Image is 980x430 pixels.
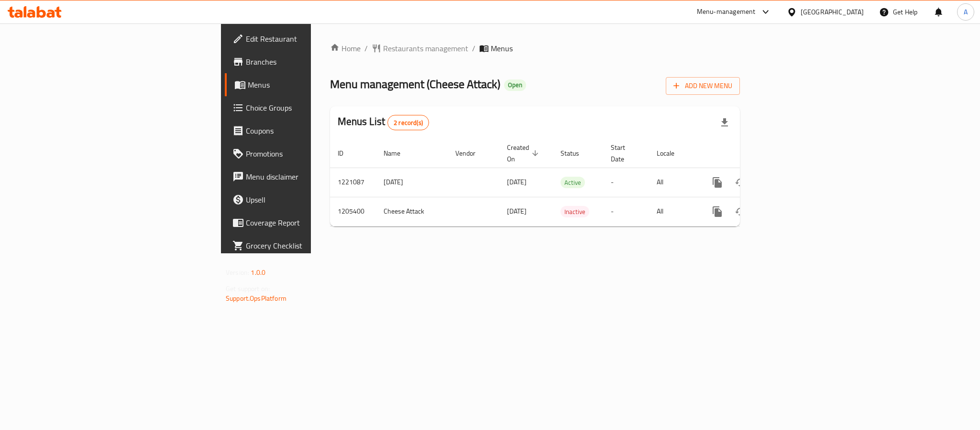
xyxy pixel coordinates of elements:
button: more [706,171,729,194]
div: Inactive [561,206,589,217]
button: Add New Menu [666,77,740,95]
span: Choice Groups [246,102,377,113]
span: Coupons [246,125,377,136]
span: [DATE] [507,176,527,188]
span: Locale [657,147,687,159]
td: Cheese Attack [376,197,448,226]
td: - [603,168,649,197]
span: Open [504,81,526,89]
span: Grocery Checklist [246,240,377,251]
span: 1.0.0 [251,266,265,279]
span: Menus [248,79,377,91]
span: Name [384,147,413,159]
span: Active [561,177,585,188]
span: Coverage Report [246,217,377,228]
span: Restaurants management [383,43,468,54]
a: Edit Restaurant [225,27,385,50]
th: Actions [698,139,805,168]
span: Menu management ( Cheese Attack ) [330,73,500,95]
span: ID [338,147,356,159]
span: Inactive [561,206,589,217]
span: Add New Menu [673,80,732,92]
div: [GEOGRAPHIC_DATA] [801,7,864,17]
a: Choice Groups [225,96,385,119]
span: Status [561,147,592,159]
a: Upsell [225,188,385,211]
button: more [706,200,729,223]
td: [DATE] [376,168,448,197]
a: Grocery Checklist [225,234,385,257]
h2: Menus List [338,114,429,130]
span: 2 record(s) [388,118,429,127]
a: Coverage Report [225,211,385,234]
span: Start Date [611,142,638,165]
span: [DATE] [507,205,527,217]
div: Menu-management [697,6,756,18]
a: Coupons [225,119,385,142]
nav: breadcrumb [330,43,740,54]
span: Version: [226,266,249,279]
span: Created On [507,142,541,165]
td: All [649,197,698,226]
span: Promotions [246,148,377,159]
a: Support.OpsPlatform [226,292,286,305]
span: Vendor [455,147,488,159]
a: Restaurants management [372,43,468,54]
td: All [649,168,698,197]
div: Open [504,79,526,91]
div: Export file [713,111,736,134]
table: enhanced table [330,139,805,226]
a: Promotions [225,142,385,165]
span: Edit Restaurant [246,33,377,45]
li: / [472,43,475,54]
span: Branches [246,56,377,68]
span: Get support on: [226,283,270,295]
a: Menus [225,73,385,96]
span: Menus [491,43,513,54]
span: Menu disclaimer [246,171,377,182]
a: Menu disclaimer [225,165,385,188]
td: - [603,197,649,226]
button: Change Status [729,200,752,223]
span: Upsell [246,194,377,205]
button: Change Status [729,171,752,194]
span: A [964,7,968,17]
a: Branches [225,50,385,73]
